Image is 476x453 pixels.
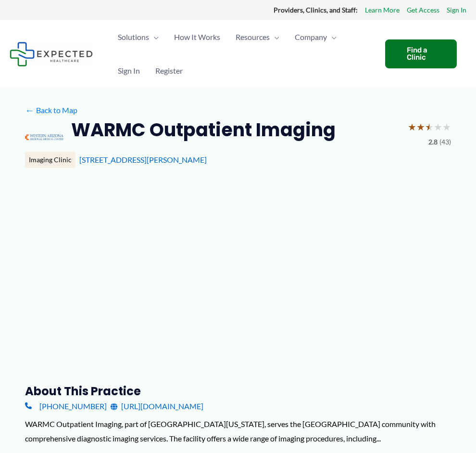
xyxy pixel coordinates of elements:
span: Company [295,20,327,54]
span: ★ [434,118,442,136]
h3: About this practice [25,384,451,399]
a: CompanyMenu Toggle [287,20,344,54]
span: ★ [425,118,434,136]
span: Resources [236,20,270,54]
img: Expected Healthcare Logo - side, dark font, small [10,42,93,66]
a: Learn More [365,4,400,16]
span: ← [25,105,34,115]
a: Find a Clinic [385,39,457,68]
span: 2.8 [428,136,438,148]
a: How It Works [166,20,228,54]
span: Menu Toggle [327,20,337,54]
a: Sign In [110,54,148,88]
span: Menu Toggle [270,20,279,54]
a: [URL][DOMAIN_NAME] [111,399,203,414]
a: [PHONE_NUMBER] [25,399,107,414]
a: SolutionsMenu Toggle [110,20,166,54]
a: Get Access [407,4,439,16]
a: Register [148,54,190,88]
span: How It Works [174,20,220,54]
h2: WARMC Outpatient Imaging [71,118,336,142]
a: [STREET_ADDRESS][PERSON_NAME] [79,155,207,164]
span: Solutions [118,20,149,54]
span: Register [155,54,183,88]
span: ★ [416,118,425,136]
div: WARMC Outpatient Imaging, part of [GEOGRAPHIC_DATA][US_STATE], serves the [GEOGRAPHIC_DATA] commu... [25,417,451,445]
a: ResourcesMenu Toggle [228,20,287,54]
span: ★ [408,118,416,136]
a: ←Back to Map [25,103,77,117]
span: ★ [442,118,451,136]
span: Sign In [118,54,140,88]
nav: Primary Site Navigation [110,20,376,88]
div: Imaging Clinic [25,152,75,168]
strong: Providers, Clinics, and Staff: [274,6,358,14]
span: Menu Toggle [149,20,159,54]
span: (43) [439,136,451,148]
a: Sign In [447,4,466,16]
